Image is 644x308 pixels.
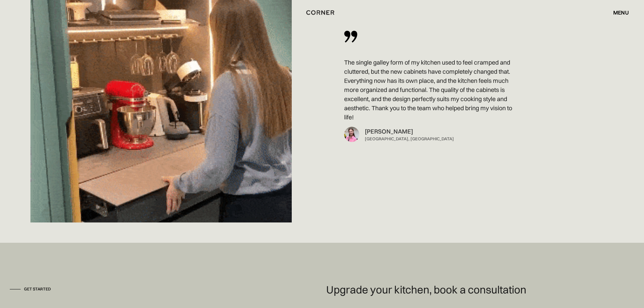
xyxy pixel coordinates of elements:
p: The single galley form of my kitchen used to feel cramped and cluttered, but the new cabinets hav... [344,58,517,122]
a: home [299,8,345,17]
h4: Upgrade your kitchen, book a consultation [326,283,526,296]
div: Get started [24,286,51,292]
div: menu [613,10,629,15]
div: menu [606,7,629,18]
div: [PERSON_NAME] [365,127,454,136]
div: [GEOGRAPHIC_DATA], [GEOGRAPHIC_DATA] [365,136,454,142]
